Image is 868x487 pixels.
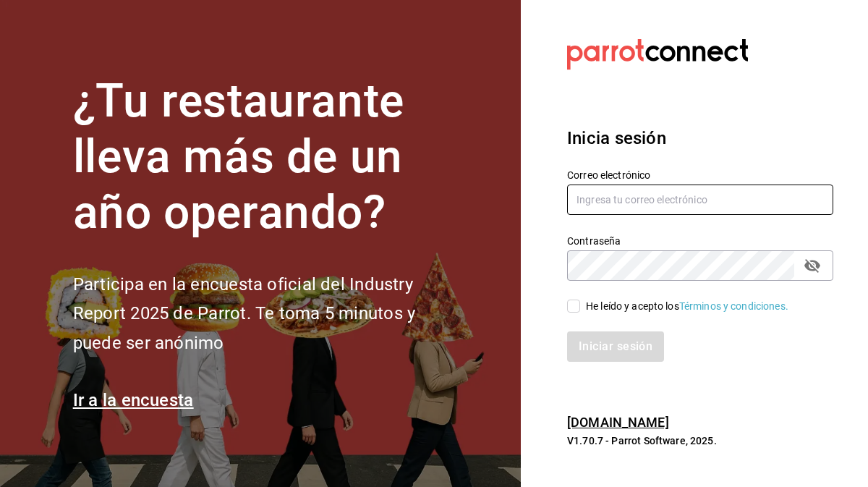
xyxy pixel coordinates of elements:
a: Términos y condiciones. [679,300,788,312]
button: passwordField [800,253,825,278]
a: Ir a la encuesta [73,390,194,410]
label: Contraseña [567,236,833,246]
p: V1.70.7 - Parrot Software, 2025. [567,433,833,448]
h2: Participa en la encuesta oficial del Industry Report 2025 de Parrot. Te toma 5 minutos y puede se... [73,270,464,358]
label: Correo electrónico [567,170,833,180]
div: He leído y acepto los [586,299,788,314]
a: [DOMAIN_NAME] [567,415,669,430]
h1: ¿Tu restaurante lleva más de un año operando? [73,74,464,240]
h3: Inicia sesión [567,125,833,151]
input: Ingresa tu correo electrónico [567,185,833,215]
